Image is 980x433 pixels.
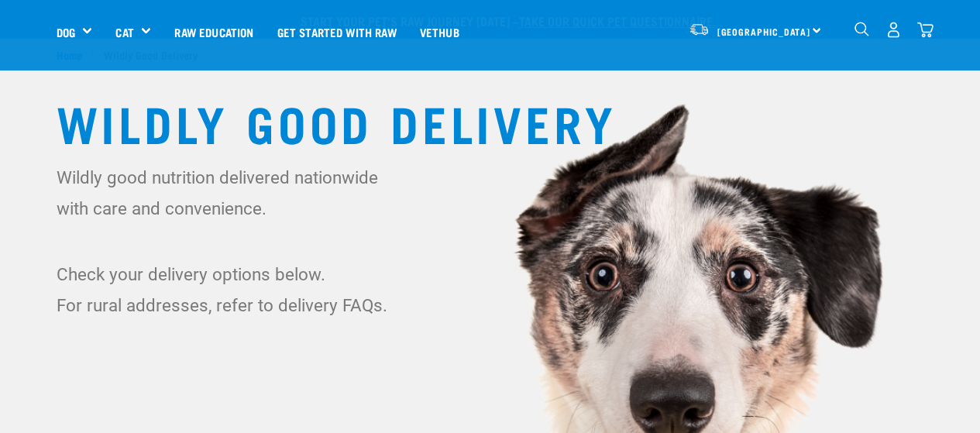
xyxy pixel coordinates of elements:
[115,23,133,41] a: Cat
[57,162,404,224] p: Wildly good nutrition delivered nationwide with care and convenience.
[917,22,934,38] img: home-icon@2x.png
[57,94,924,149] h1: Wildly Good Delivery
[854,22,869,36] img: home-icon-1@2x.png
[266,1,408,63] a: Get started with Raw
[885,22,902,38] img: user.png
[717,29,811,34] span: [GEOGRAPHIC_DATA]
[689,22,710,36] img: van-moving.png
[57,23,75,41] a: Dog
[408,1,471,63] a: Vethub
[163,1,265,63] a: Raw Education
[57,259,404,321] p: Check your delivery options below. For rural addresses, refer to delivery FAQs.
